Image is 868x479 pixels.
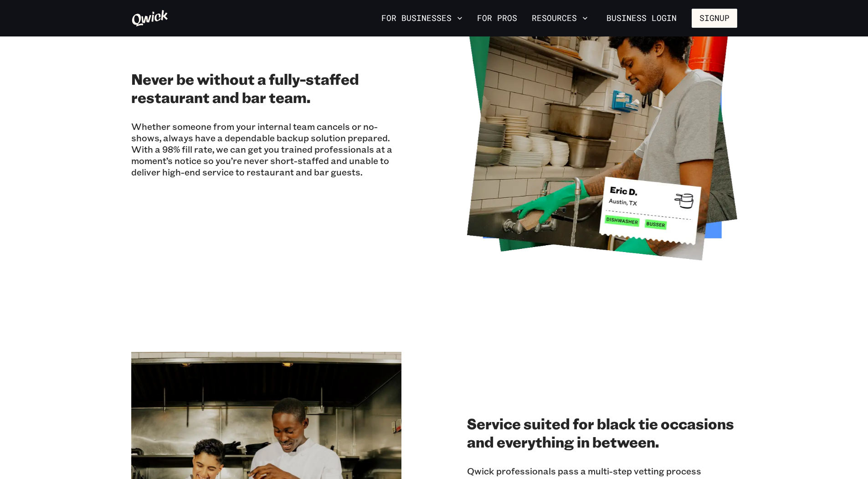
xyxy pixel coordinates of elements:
[467,414,737,451] h2: Service suited for black tie occasions and everything in between.
[131,70,401,106] h2: Never be without a fully-staffed restaurant and bar team.
[528,10,591,26] button: Resources
[131,121,401,178] p: Whether someone from your internal team cancels or no-shows, always have a dependable backup solu...
[692,9,737,28] button: Signup
[378,10,466,26] button: For Businesses
[473,10,521,26] a: For Pros
[599,9,684,28] a: Business Login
